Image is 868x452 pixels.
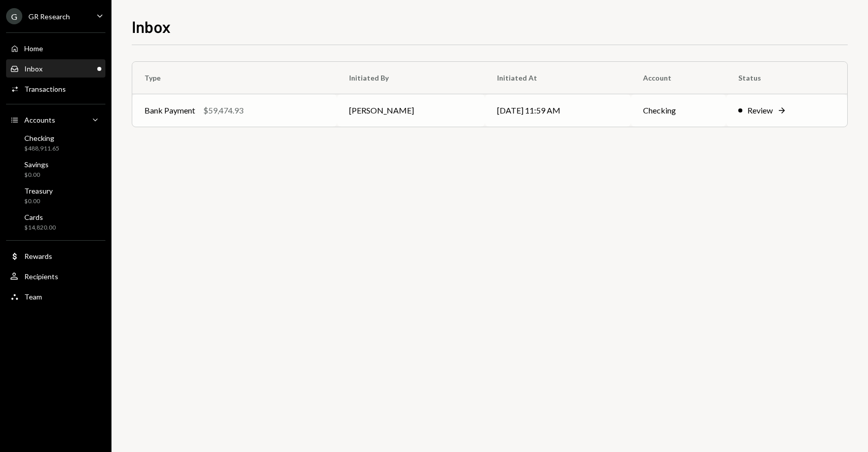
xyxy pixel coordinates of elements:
[203,104,243,117] div: $59,474.93
[24,160,49,169] div: Savings
[6,287,105,306] a: Team
[6,59,105,78] a: Inbox
[6,183,105,208] a: Treasury$0.00
[6,210,105,234] a: Cards$14,820.00
[747,104,773,117] div: Review
[132,62,337,94] th: Type
[337,62,485,94] th: Initiated By
[6,267,105,285] a: Recipients
[24,223,56,232] div: $14,820.00
[24,85,66,93] div: Transactions
[6,8,22,24] div: G
[631,62,726,94] th: Account
[726,62,847,94] th: Status
[24,186,53,195] div: Treasury
[28,12,70,21] div: GR Research
[24,213,56,221] div: Cards
[24,116,55,124] div: Accounts
[24,272,58,281] div: Recipients
[6,80,105,98] a: Transactions
[485,62,631,94] th: Initiated At
[631,94,726,127] td: Checking
[24,44,43,53] div: Home
[24,252,52,260] div: Rewards
[24,134,59,142] div: Checking
[6,131,105,155] a: Checking$488,911.65
[24,292,42,301] div: Team
[24,64,43,73] div: Inbox
[132,16,171,36] h1: Inbox
[337,94,485,127] td: [PERSON_NAME]
[24,144,59,153] div: $488,911.65
[6,110,105,129] a: Accounts
[24,197,53,206] div: $0.00
[6,157,105,181] a: Savings$0.00
[6,39,105,57] a: Home
[24,171,49,179] div: $0.00
[485,94,631,127] td: [DATE] 11:59 AM
[144,104,195,117] div: Bank Payment
[6,247,105,265] a: Rewards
